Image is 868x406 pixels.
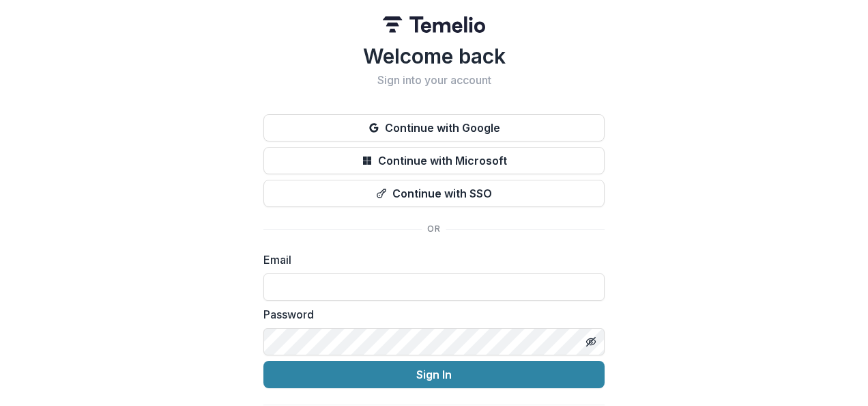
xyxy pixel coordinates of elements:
button: Continue with Google [263,114,605,141]
button: Continue with Microsoft [263,147,605,174]
h1: Welcome back [263,44,605,68]
button: Sign In [263,361,605,388]
img: Temelio [383,16,485,33]
label: Email [263,252,596,268]
label: Password [263,306,596,323]
button: Continue with SSO [263,180,605,207]
h2: Sign into your account [263,74,605,87]
button: Toggle password visibility [580,331,602,353]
